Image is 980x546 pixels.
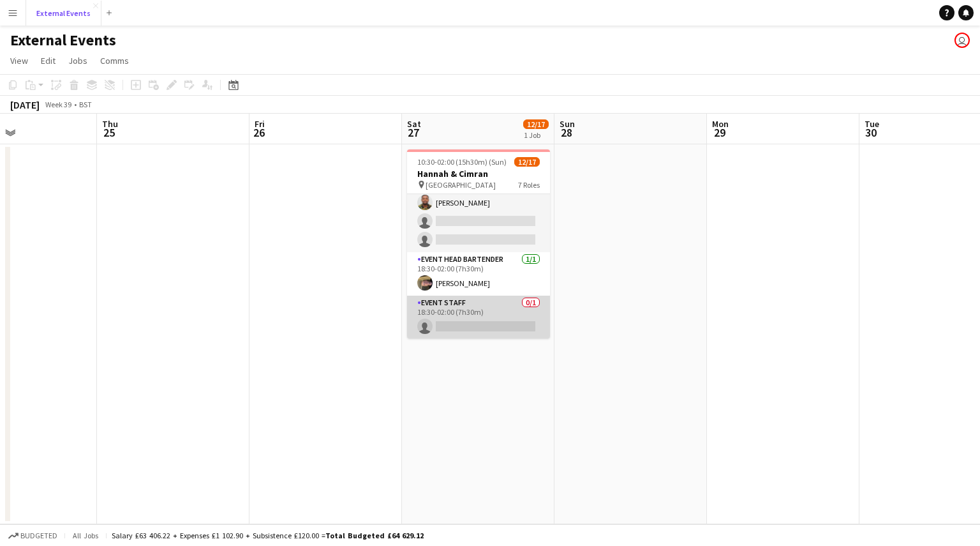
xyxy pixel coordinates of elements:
[518,180,540,190] span: 7 Roles
[558,125,575,140] span: 28
[100,55,129,66] span: Comms
[407,168,550,179] h3: Hannah & Cimran
[863,125,879,140] span: 30
[417,157,507,167] span: 10:30-02:00 (15h30m) (Sun)
[102,118,118,130] span: Thu
[41,55,56,66] span: Edit
[79,100,92,109] div: BST
[407,149,550,338] app-job-card: 10:30-02:00 (15h30m) (Sun)12/17Hannah & Cimran [GEOGRAPHIC_DATA]7 Roles[PERSON_NAME]Event bartend...
[10,55,28,66] span: View
[10,98,40,111] div: [DATE]
[407,252,550,296] app-card-role: Event head Bartender1/118:30-02:00 (7h30m)[PERSON_NAME]
[954,33,970,48] app-user-avatar: Events by Camberwell Arms
[36,52,61,69] a: Edit
[426,180,496,190] span: [GEOGRAPHIC_DATA]
[42,100,74,109] span: Week 39
[112,531,424,540] div: Salary £63 406.22 + Expenses £1 102.90 + Subsistence £120.00 =
[407,118,421,130] span: Sat
[20,531,57,540] span: Budgeted
[407,172,550,252] app-card-role: Event bartender6I1/318:30-02:00 (7h30m)[PERSON_NAME]
[560,118,575,130] span: Sun
[325,531,424,540] span: Total Budgeted £64 629.12
[523,119,549,129] span: 12/17
[524,130,548,140] div: 1 Job
[26,1,101,26] button: External Events
[865,118,879,130] span: Tue
[6,529,59,543] button: Budgeted
[514,157,540,167] span: 12/17
[5,52,33,69] a: View
[253,125,265,140] span: 26
[405,125,421,140] span: 27
[63,52,93,69] a: Jobs
[255,118,265,130] span: Fri
[10,31,116,50] h1: External Events
[100,125,118,140] span: 25
[70,531,101,540] span: All jobs
[68,55,87,66] span: Jobs
[712,118,729,130] span: Mon
[95,52,134,69] a: Comms
[407,296,550,339] app-card-role: Event staff0/118:30-02:00 (7h30m)
[710,125,729,140] span: 29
